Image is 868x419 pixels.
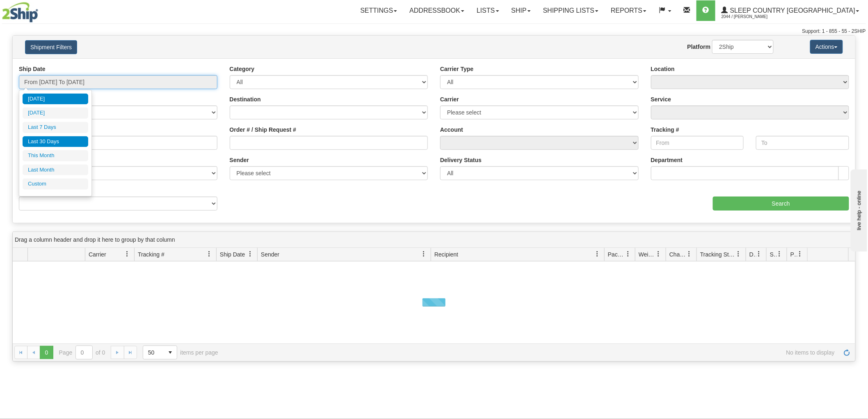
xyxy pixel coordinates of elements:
[40,346,53,359] span: Page 0
[621,247,635,261] a: Packages filter column settings
[89,250,106,259] span: Carrier
[683,247,697,261] a: Charge filter column settings
[713,197,849,211] input: Search
[605,0,653,21] a: Reports
[732,247,746,261] a: Tracking Status filter column settings
[23,94,88,105] li: [DATE]
[810,40,843,54] button: Actions
[25,40,77,54] button: Shipment Filters
[2,2,38,23] img: logo2044.jpg
[651,136,744,150] input: From
[639,250,656,259] span: Weight
[440,95,459,103] label: Carrier
[23,150,88,161] li: This Month
[651,65,675,73] label: Location
[243,247,257,261] a: Ship Date filter column settings
[403,0,471,21] a: Addressbook
[143,346,177,359] span: Page sizes drop down
[230,65,255,73] label: Category
[790,250,797,259] span: Pickup Status
[756,136,849,150] input: To
[793,247,807,261] a: Pickup Status filter column settings
[138,250,164,259] span: Tracking #
[23,122,88,133] li: Last 7 Days
[2,28,866,35] div: Support: 1 - 855 - 55 - 2SHIP
[13,232,855,248] div: grid grouping header
[23,165,88,176] li: Last Month
[148,348,159,357] span: 50
[164,346,177,359] span: select
[770,250,777,259] span: Shipment Issues
[651,95,672,103] label: Service
[230,349,835,356] span: No items to display
[230,95,261,103] label: Destination
[752,247,766,261] a: Delivery Status filter column settings
[23,179,88,190] li: Custom
[23,136,88,147] li: Last 30 Days
[23,108,88,119] li: [DATE]
[669,250,687,259] span: Charge
[537,0,605,21] a: Shipping lists
[6,7,76,13] div: live help - online
[120,247,134,261] a: Carrier filter column settings
[19,65,46,73] label: Ship Date
[261,250,279,259] span: Sender
[143,346,218,359] span: items per page
[440,156,482,164] label: Delivery Status
[700,250,736,259] span: Tracking Status
[651,126,679,134] label: Tracking #
[652,247,666,261] a: Weight filter column settings
[651,156,683,164] label: Department
[773,247,787,261] a: Shipment Issues filter column settings
[354,0,403,21] a: Settings
[230,126,297,134] label: Order # / Ship Request #
[471,0,505,21] a: Lists
[608,250,625,259] span: Packages
[59,346,105,359] span: Page of 0
[688,43,711,51] label: Platform
[722,13,783,21] span: 2044 / [PERSON_NAME]
[440,126,463,134] label: Account
[202,247,216,261] a: Tracking # filter column settings
[434,250,458,259] span: Recipient
[417,247,431,261] a: Sender filter column settings
[841,346,854,359] a: Refresh
[715,0,866,21] a: Sleep Country [GEOGRAPHIC_DATA] 2044 / [PERSON_NAME]
[728,7,855,14] span: Sleep Country [GEOGRAPHIC_DATA]
[505,0,537,21] a: Ship
[440,65,473,73] label: Carrier Type
[230,156,249,164] label: Sender
[849,167,867,251] iframe: chat widget
[590,247,604,261] a: Recipient filter column settings
[749,250,756,259] span: Delivery Status
[220,250,245,259] span: Ship Date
